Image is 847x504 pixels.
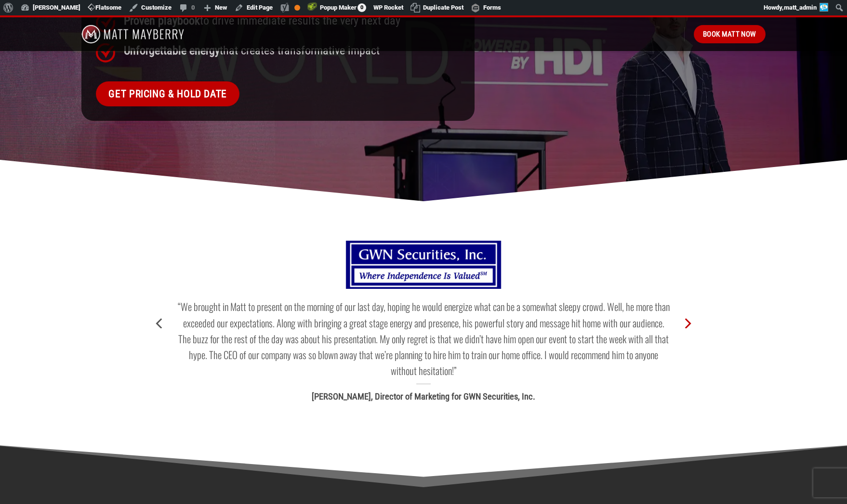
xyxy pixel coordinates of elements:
[176,298,671,378] h4: “We brought in Matt to present on the morning of our last day, hoping he would energize what can ...
[784,4,817,11] span: matt_admin
[81,17,184,51] img: Matt Mayberry
[694,25,766,43] a: Book Matt Now
[312,391,535,401] strong: [PERSON_NAME], Director of Marketing for GWN Securities, Inc.
[108,86,227,102] span: Get Pricing & Hold Date
[678,305,696,341] button: Next
[151,305,169,341] button: Previous
[703,28,756,40] span: Book Matt Now
[357,3,366,12] span: 0
[96,81,239,107] a: Get Pricing & Hold Date
[294,5,300,11] div: OK
[341,241,506,289] img: GWN LOGO
[124,44,220,57] strong: Unforgettable energy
